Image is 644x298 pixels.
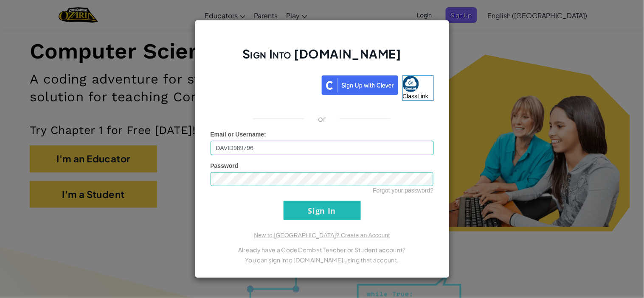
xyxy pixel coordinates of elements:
[211,130,267,139] label: :
[403,93,429,100] span: ClassLink
[211,46,434,70] h2: Sign Into [DOMAIN_NAME]
[254,232,390,239] a: New to [GEOGRAPHIC_DATA]? Create an Account
[403,76,419,92] img: classlink-logo-small.png
[318,114,326,124] p: or
[211,131,264,138] span: Email or Username
[211,255,434,265] p: You can sign into [DOMAIN_NAME] using that account.
[206,75,322,93] iframe: Sign in with Google Button
[211,162,239,169] span: Password
[284,201,361,220] input: Sign In
[322,75,398,95] img: clever_sso_button@2x.png
[211,245,434,255] p: Already have a CodeCombat Teacher or Student account?
[373,187,433,194] a: Forgot your password?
